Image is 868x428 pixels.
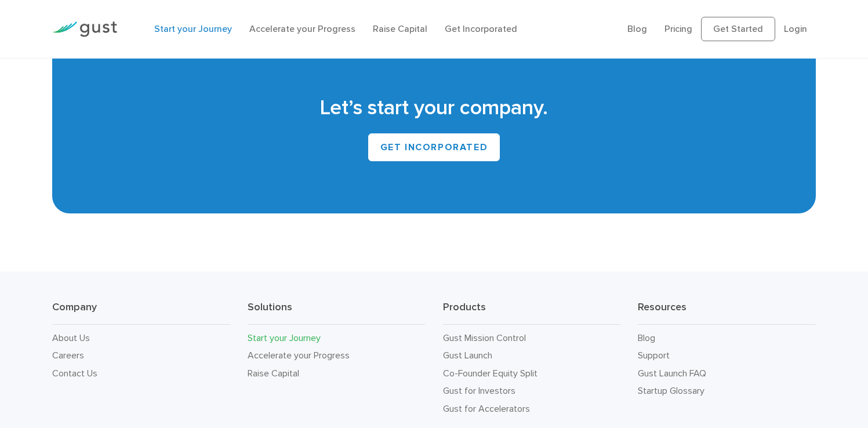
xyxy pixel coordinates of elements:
[638,300,816,325] h3: Resources
[368,133,500,161] a: GET INCORPORATED
[52,368,97,379] a: Contact Us
[443,385,515,396] a: Gust for Investors
[52,300,230,325] h3: Company
[443,300,621,325] h3: Products
[248,350,350,361] a: Accelerate your Progress
[638,332,655,343] a: Blog
[784,23,807,34] a: Login
[664,23,692,34] a: Pricing
[445,23,517,34] a: Get Incorporated
[70,94,798,122] h2: Let’s start your company.
[443,368,537,379] a: Co-Founder Equity Split
[248,368,299,379] a: Raise Capital
[52,21,117,37] img: Gust Logo
[443,350,492,361] a: Gust Launch
[638,350,670,361] a: Support
[701,17,775,41] a: Get Started
[627,23,647,34] a: Blog
[638,385,704,396] a: Startup Glossary
[52,350,84,361] a: Careers
[248,300,426,325] h3: Solutions
[443,332,526,343] a: Gust Mission Control
[248,332,321,343] a: Start your Journey
[443,403,530,414] a: Gust for Accelerators
[373,23,427,34] a: Raise Capital
[638,368,706,379] a: Gust Launch FAQ
[154,23,232,34] a: Start your Journey
[249,23,355,34] a: Accelerate your Progress
[52,332,90,343] a: About Us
